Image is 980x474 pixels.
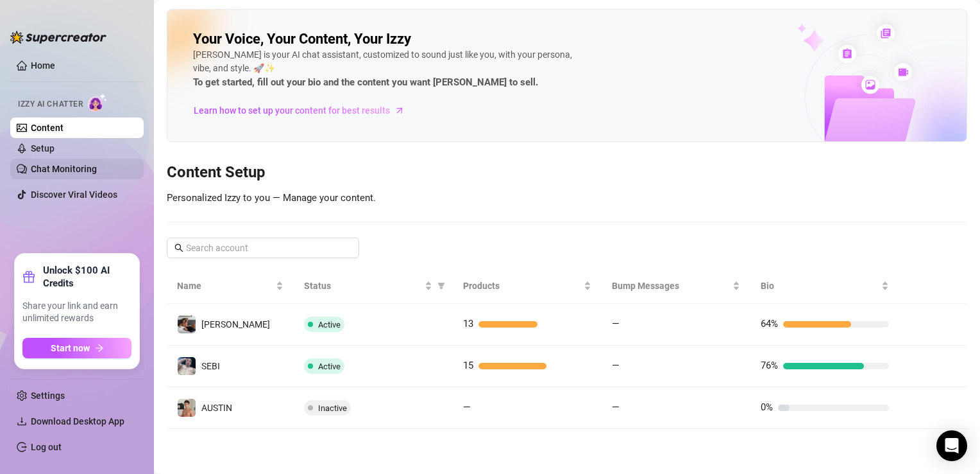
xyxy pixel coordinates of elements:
span: [PERSON_NAME] [201,319,270,329]
h3: Content Setup [167,162,967,183]
th: Bio [750,268,899,304]
span: Active [318,362,341,371]
span: filter [437,282,445,290]
span: Share your link and earn unlimited rewards [22,300,131,325]
a: Learn how to set up your content for best results [193,100,414,121]
span: Products [463,279,581,293]
span: Status [304,279,423,293]
span: AUSTIN [201,403,232,413]
span: gift [22,270,35,283]
input: Search account [186,241,341,255]
span: 13 [463,318,473,329]
a: Chat Monitoring [31,164,97,174]
img: logo-BBDzfeDw.svg [10,31,106,44]
span: SEBI [201,361,220,371]
span: download [17,416,27,426]
a: Discover Viral Videos [31,189,117,200]
span: Learn how to set up your content for best results [194,103,390,118]
span: 0% [761,401,773,413]
a: Home [31,60,55,71]
img: AI Chatter [88,93,108,112]
a: Settings [31,391,65,401]
span: Active [318,320,341,329]
img: AUSTIN [178,399,196,417]
img: ai-chatter-content-library-cLFOSyPT.png [768,10,967,141]
span: — [612,360,620,371]
th: Products [453,268,602,304]
strong: Unlock $100 AI Credits [43,264,131,290]
span: Start now [51,343,90,353]
span: filter [435,276,448,295]
span: Download Desktop App [31,416,124,426]
span: 76% [761,360,778,371]
div: Open Intercom Messenger [936,430,967,461]
span: — [612,318,620,329]
img: Logan Blake [178,315,196,333]
span: Bump Messages [612,279,730,293]
div: [PERSON_NAME] is your AI chat assistant, customized to sound just like you, with your persona, vi... [193,48,578,91]
a: Content [31,123,63,133]
h2: Your Voice, Your Content, Your Izzy [193,30,411,48]
strong: To get started, fill out your bio and the content you want [PERSON_NAME] to sell. [193,76,538,88]
span: 15 [463,360,473,371]
span: Name [177,279,273,293]
span: — [463,401,471,413]
span: 64% [761,318,778,329]
a: Setup [31,143,55,154]
th: Bump Messages [602,268,750,304]
span: Inactive [318,403,347,413]
span: — [612,401,620,413]
span: arrow-right [393,104,406,117]
button: Start nowarrow-right [22,338,131,358]
th: Status [294,268,453,304]
img: SEBI [178,357,196,375]
a: Log out [31,442,62,452]
span: search [174,243,183,252]
span: Izzy AI Chatter [18,98,83,110]
span: arrow-right [95,344,104,353]
th: Name [167,268,294,304]
span: Bio [761,279,879,293]
span: Personalized Izzy to you — Manage your content. [167,192,376,204]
